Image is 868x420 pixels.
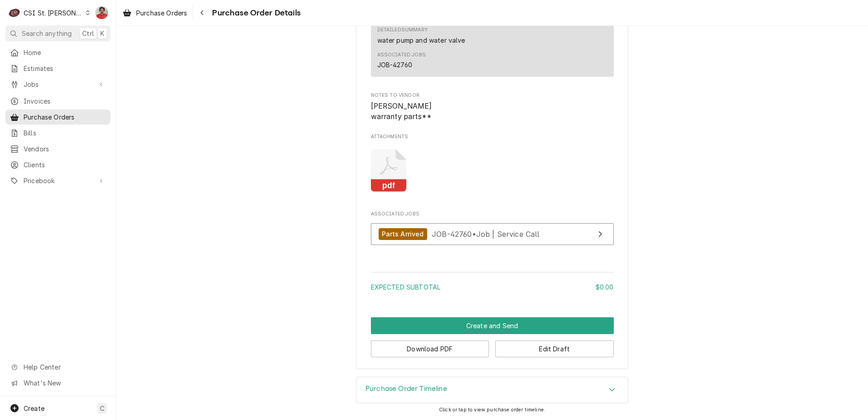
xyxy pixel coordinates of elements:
[5,375,110,390] a: Go to What's New
[24,378,105,388] span: What's New
[371,92,614,122] div: Notes to Vendor
[24,362,105,372] span: Help Center
[8,6,21,19] div: CSI St. Louis's Avatar
[371,210,614,218] span: Associated Jobs
[24,64,106,73] span: Estimates
[5,94,110,109] a: Invoices
[356,377,628,403] div: Accordion Header
[209,7,301,19] span: Purchase Order Details
[371,210,614,250] div: Associated Jobs
[95,6,108,19] div: Nicholas Faubert's Avatar
[377,35,465,45] div: water pump and water valve
[195,5,209,20] button: Navigate back
[5,141,110,156] a: Vendors
[371,317,614,334] div: Button Group Row
[371,149,407,192] button: pdf
[5,360,110,375] a: Go to Help Center
[439,407,545,413] span: Click or tap to view purchase order timeline.
[371,340,489,357] button: Download PDF
[24,48,106,57] span: Home
[136,8,187,18] span: Purchase Orders
[5,110,110,125] a: Purchase Orders
[371,133,614,140] span: Attachments
[371,102,434,121] span: [PERSON_NAME] warranty parts**
[5,25,110,41] button: Search anythingCtrlK
[100,404,104,413] span: C
[24,128,106,138] span: Bills
[356,377,628,403] div: Purchase Order Timeline
[5,125,110,140] a: Bills
[24,96,106,106] span: Invoices
[24,144,106,154] span: Vendors
[371,334,614,357] div: Button Group Row
[371,317,614,334] button: Create and Send
[119,5,191,20] a: Purchase Orders
[5,45,110,60] a: Home
[371,317,614,357] div: Button Group
[24,80,92,89] span: Jobs
[5,61,110,76] a: Estimates
[365,385,447,393] h3: Purchase Order Timeline
[24,112,106,122] span: Purchase Orders
[371,101,614,122] span: Notes to Vendor
[24,176,92,185] span: Pricebook
[24,405,44,412] span: Create
[82,29,94,38] span: Ctrl
[371,92,614,99] span: Notes to Vendor
[5,157,110,172] a: Clients
[377,51,426,59] div: Associated Jobs
[22,29,72,38] span: Search anything
[5,173,110,188] a: Go to Pricebook
[371,142,614,200] span: Attachments
[5,77,110,92] a: Go to Jobs
[100,29,104,38] span: K
[356,377,628,403] button: Accordion Details Expand Trigger
[377,26,428,34] div: Detailed Summary
[377,60,412,70] div: JOB-42760
[379,228,427,240] div: Parts Arrived
[95,6,108,19] div: NF
[371,282,614,292] div: Subtotal
[371,133,614,199] div: Attachments
[24,160,106,170] span: Clients
[371,283,441,291] span: Expected Subtotal
[24,8,83,18] div: CSI St. [PERSON_NAME]
[596,282,614,292] div: $0.00
[371,269,614,298] div: Amount Summary
[495,340,614,357] button: Edit Draft
[371,223,614,245] a: View Job
[432,229,540,238] span: JOB-42760 • Job | Service Call
[8,6,21,19] div: C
